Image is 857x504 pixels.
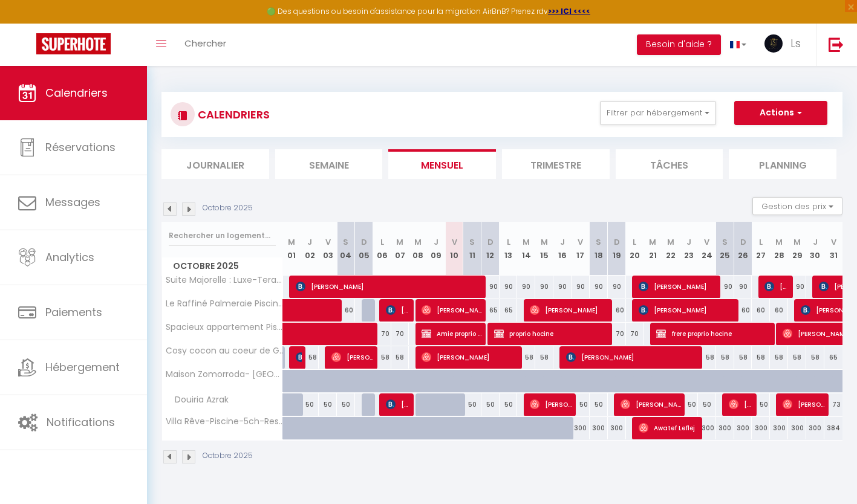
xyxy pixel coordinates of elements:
abbr: M [396,236,403,248]
th: 15 [535,222,553,276]
div: 58 [517,346,535,369]
div: 58 [716,346,734,369]
span: Amie proprio Hocine [422,322,482,345]
span: [PERSON_NAME] [639,299,735,321]
button: Gestion des prix [752,197,842,215]
abbr: J [434,236,438,248]
input: Rechercher un logement... [169,225,276,247]
div: 90 [608,276,626,298]
span: [PERSON_NAME] [386,299,410,321]
img: logout [829,37,844,52]
div: 50 [481,393,500,416]
div: 58 [752,346,770,369]
span: Notifications [47,415,115,430]
div: 300 [572,417,590,439]
span: [PERSON_NAME] [530,393,572,416]
th: 03 [319,222,337,276]
th: 08 [409,222,427,276]
abbr: M [523,236,530,248]
button: Actions [734,101,827,125]
span: Suite Majorelle : Luxe-Terasse-Parking privée [164,276,285,285]
div: 58 [391,346,409,369]
span: [PERSON_NAME] [783,393,825,416]
abbr: J [560,236,565,248]
div: 90 [572,276,590,298]
div: 300 [698,417,716,439]
th: 26 [734,222,752,276]
span: Awatef Leflej [639,416,699,439]
span: Mehrdad Hoodeh [296,346,302,369]
div: 384 [824,417,842,439]
div: 58 [788,346,806,369]
div: 60 [734,299,752,321]
abbr: M [775,236,783,248]
th: 28 [770,222,788,276]
abbr: J [686,236,691,248]
span: proprio hocine [494,322,609,345]
span: [PERSON_NAME] [296,275,483,298]
li: Journalier [161,149,269,179]
abbr: D [740,236,746,248]
span: [PERSON_NAME] [422,346,518,369]
span: Paiements [45,305,102,320]
div: 300 [608,417,626,439]
abbr: M [667,236,674,248]
abbr: S [596,236,601,248]
abbr: V [578,236,583,248]
th: 13 [500,222,518,276]
th: 07 [391,222,409,276]
span: Villa Rêve-Piscine-5ch-Residence privée [164,417,285,426]
li: Planning [729,149,836,179]
div: 300 [806,417,824,439]
a: ... Ls [755,24,816,66]
div: 50 [463,393,481,416]
span: Calendriers [45,85,108,100]
div: 73 [824,393,842,416]
abbr: M [649,236,656,248]
th: 16 [553,222,572,276]
div: 65 [481,299,500,321]
div: 90 [716,276,734,298]
li: Trimestre [502,149,610,179]
div: 300 [590,417,608,439]
abbr: D [361,236,367,248]
div: 58 [535,346,553,369]
abbr: S [469,236,475,248]
th: 19 [608,222,626,276]
div: 60 [608,299,626,321]
th: 04 [337,222,355,276]
abbr: M [414,236,422,248]
p: Octobre 2025 [203,450,253,462]
abbr: V [325,236,331,248]
div: 300 [716,417,734,439]
img: ... [764,34,783,53]
span: [PERSON_NAME] [764,275,789,298]
abbr: J [307,236,312,248]
span: [PERSON_NAME] [566,346,699,369]
span: Cosy cocon au coeur de Gueliz-Parking gratuit [164,346,285,355]
div: 70 [608,323,626,345]
div: 50 [337,393,355,416]
abbr: V [452,236,457,248]
div: 300 [734,417,752,439]
span: [PERSON_NAME] [621,393,681,416]
th: 29 [788,222,806,276]
abbr: L [380,236,384,248]
abbr: L [759,236,763,248]
div: 58 [373,346,391,369]
a: Chercher [175,24,235,66]
th: 23 [680,222,698,276]
p: Octobre 2025 [203,202,253,214]
div: 50 [500,393,518,416]
span: [PERSON_NAME] [639,275,717,298]
abbr: S [343,236,348,248]
span: [PERSON_NAME] [729,393,753,416]
div: 300 [788,417,806,439]
abbr: D [487,236,494,248]
div: 58 [734,346,752,369]
div: 300 [752,417,770,439]
span: Analytics [45,250,94,265]
th: 17 [572,222,590,276]
div: 50 [572,393,590,416]
th: 30 [806,222,824,276]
